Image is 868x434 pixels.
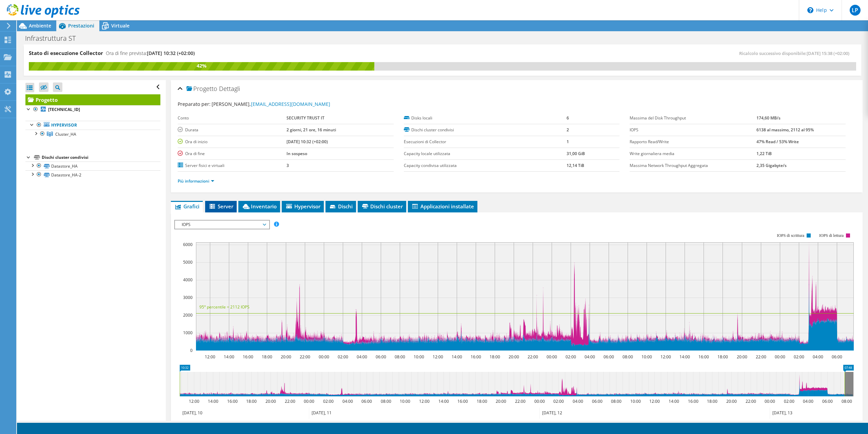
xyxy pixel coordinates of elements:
b: [TECHNICAL_ID] [48,107,80,112]
label: Ora di fine [178,150,286,157]
text: 0 [190,347,193,353]
text: 00:00 [547,354,557,360]
label: IOPS [630,127,756,133]
text: 04:00 [342,398,353,404]
text: 12:00 [419,398,430,404]
label: Server fisici e virtuali [178,162,286,169]
text: 20:00 [509,354,519,360]
label: Rapporto Read/Write [630,138,756,145]
h4: Ora di fine prevista: [106,50,195,57]
text: 20:00 [496,398,506,404]
text: 22:00 [746,398,756,404]
text: 16:00 [243,354,253,360]
span: Prestazioni [68,22,94,29]
a: Hypervisor [25,121,160,130]
span: Ricalcolo successivo disponibile: [739,50,853,56]
span: [DATE] 15:38 (+02:00) [807,50,849,56]
text: 12:00 [205,354,215,360]
text: 02:00 [784,398,794,404]
label: Write giornaliera media [630,150,756,157]
text: 20:00 [726,398,737,404]
text: 14:00 [438,398,449,404]
svg: \n [807,7,813,13]
h1: Infrastruttura ST [22,35,86,42]
span: Cluster_HA [55,131,76,137]
span: Dischi [329,203,353,210]
text: 14:00 [669,398,679,404]
text: 12:00 [189,398,199,404]
text: 14:00 [679,354,690,360]
b: 2 [567,127,569,133]
a: [TECHNICAL_ID] [25,105,160,114]
text: 18:00 [262,354,272,360]
text: 04:00 [803,398,813,404]
text: 18:00 [477,398,487,404]
text: 1000 [183,330,193,336]
span: [PERSON_NAME], [212,101,330,107]
b: 1 [567,139,569,145]
text: 22:00 [528,354,538,360]
text: 16:00 [471,354,481,360]
text: 20:00 [737,354,747,360]
span: Applicazioni installate [411,203,474,210]
label: Preparato per: [178,101,211,107]
text: 14:00 [208,398,218,404]
label: Durata [178,127,286,133]
text: 10:00 [630,398,641,404]
span: Progetto [186,86,217,92]
span: IOPS [178,221,265,229]
b: 6138 al massimo, 2112 al 95% [756,127,814,133]
text: 10:00 [642,354,652,360]
label: Massima del Disk Throughput [630,115,756,121]
text: 00:00 [534,398,545,404]
text: 06:00 [832,354,842,360]
b: 2,35 Gigabyte/s [756,163,787,168]
text: 10:00 [414,354,424,360]
a: Più informazioni [178,178,214,184]
text: 4000 [183,277,193,283]
text: 5000 [183,259,193,265]
text: 22:00 [285,398,295,404]
text: 02:00 [794,354,804,360]
span: Grafici [174,203,199,210]
b: 2 giorni, 21 ore, 16 minuti [287,127,336,133]
text: 06:00 [604,354,614,360]
text: 95° percentile = 2112 IOPS [199,304,250,310]
label: Capacity locale utilizzata [404,150,567,157]
text: 06:00 [822,398,833,404]
text: 04:00 [357,354,367,360]
a: Datastore_HA [25,162,160,170]
span: Hypervisor [285,203,320,210]
b: In sospeso [287,151,307,156]
text: 02:00 [338,354,348,360]
text: 6000 [183,242,193,247]
span: [DATE] 10:32 (+02:00) [147,50,195,56]
text: 00:00 [319,354,329,360]
text: 08:00 [395,354,405,360]
text: 14:00 [452,354,462,360]
text: 16:00 [457,398,468,404]
label: Dischi cluster condivisi [404,127,567,133]
span: Dischi cluster [361,203,403,210]
b: SECURITY TRUST IT [287,115,324,121]
text: 12:00 [649,398,660,404]
text: IOPS di scrittura [777,233,805,238]
label: Ora di inizio [178,138,286,145]
span: Ambiente [29,22,51,29]
text: 12:00 [660,354,671,360]
label: Conto [178,115,286,121]
b: 3 [287,163,289,168]
text: 04:00 [585,354,595,360]
span: LP [850,5,861,16]
text: 22:00 [756,354,766,360]
text: 18:00 [707,398,717,404]
text: 02:00 [323,398,334,404]
text: 04:00 [813,354,823,360]
a: Datastore_HA-2 [25,170,160,179]
text: 00:00 [765,398,775,404]
div: 42% [29,62,374,70]
text: 20:00 [281,354,291,360]
text: 06:00 [376,354,386,360]
b: 174,60 MB/s [756,115,781,121]
text: 08:00 [611,398,622,404]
